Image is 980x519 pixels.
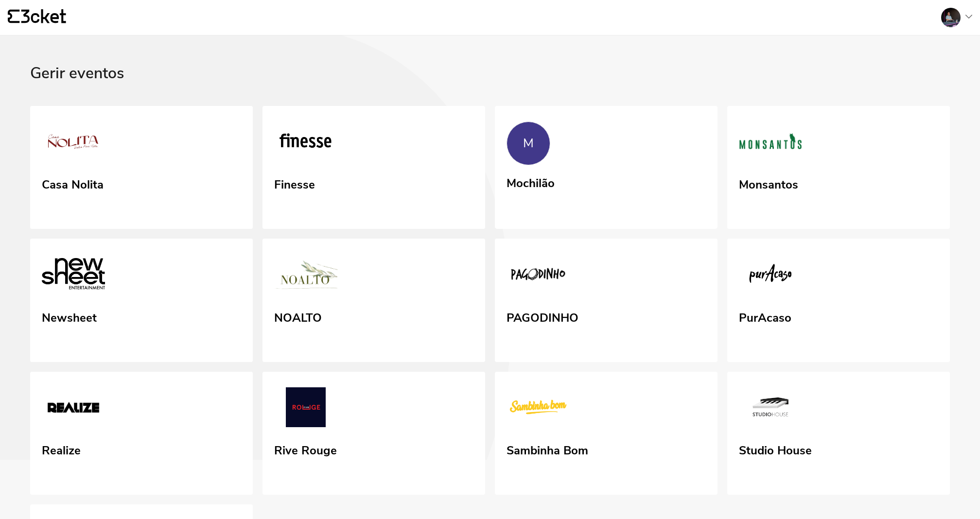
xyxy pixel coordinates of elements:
[727,372,950,495] a: Studio House Studio House
[42,440,81,458] div: Realize
[42,121,105,165] img: Casa Nolita
[739,254,802,298] img: PurAcaso
[274,440,337,458] div: Rive Rouge
[507,440,588,458] div: Sambinha Bom
[262,239,485,362] a: NOALTO NOALTO
[262,106,485,229] a: Finesse Finesse
[30,239,253,362] a: Newsheet Newsheet
[739,121,802,165] img: Monsantos
[507,308,578,325] div: PAGODINHO
[42,308,97,325] div: Newsheet
[274,308,322,325] div: NOALTO
[507,173,555,190] div: Mochilão
[8,9,66,26] a: {' '}
[495,106,717,227] a: M Mochilão
[274,387,337,431] img: Rive Rouge
[495,239,717,362] a: PAGODINHO PAGODINHO
[8,10,19,23] g: {' '}
[727,106,950,229] a: Monsantos Monsantos
[42,174,104,192] div: Casa Nolita
[30,65,950,106] div: Gerir eventos
[739,387,802,431] img: Studio House
[507,254,570,298] img: PAGODINHO
[274,121,337,165] img: Finesse
[507,387,570,431] img: Sambinha Bom
[739,440,812,458] div: Studio House
[495,372,717,495] a: Sambinha Bom Sambinha Bom
[42,254,105,298] img: Newsheet
[274,174,315,192] div: Finesse
[274,254,337,298] img: NOALTO
[727,239,950,362] a: PurAcaso PurAcaso
[262,372,485,495] a: Rive Rouge Rive Rouge
[42,387,105,431] img: Realize
[30,372,253,495] a: Realize Realize
[739,174,798,192] div: Monsantos
[30,106,253,229] a: Casa Nolita Casa Nolita
[523,136,534,151] div: M
[739,308,791,325] div: PurAcaso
